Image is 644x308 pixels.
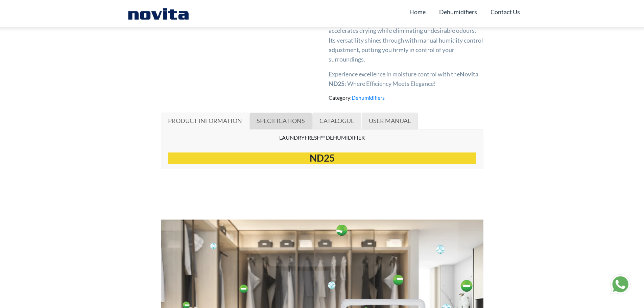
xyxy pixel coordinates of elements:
[312,113,361,129] a: CATALOGUE
[329,69,483,88] p: Experience excellence in moisture control with the : Where Efficiency Meets Elegance!
[168,117,242,124] span: PRODUCT INFORMATION
[161,113,249,129] a: PRODUCT INFORMATION
[362,113,418,129] a: USER MANUAL
[439,5,477,18] a: Dehumidifiers
[329,70,478,87] strong: Novita ND25
[319,117,354,124] span: CATALOGUE
[249,113,312,129] a: SPECIFICATIONS
[310,152,335,164] strong: ND25
[329,7,483,64] p: The from Novita is a comprehensive solution that not only efficiently maintains humidity levels b...
[409,5,426,18] a: Home
[352,94,385,101] a: Dehumidifiers
[369,117,411,124] span: USER MANUAL
[124,7,192,20] img: Novita
[257,117,305,124] span: SPECIFICATIONS
[279,134,365,141] span: LAUNDRYFRESH™ DEHUMIDIFIER
[491,5,520,18] a: Contact Us
[329,94,385,101] span: Category:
